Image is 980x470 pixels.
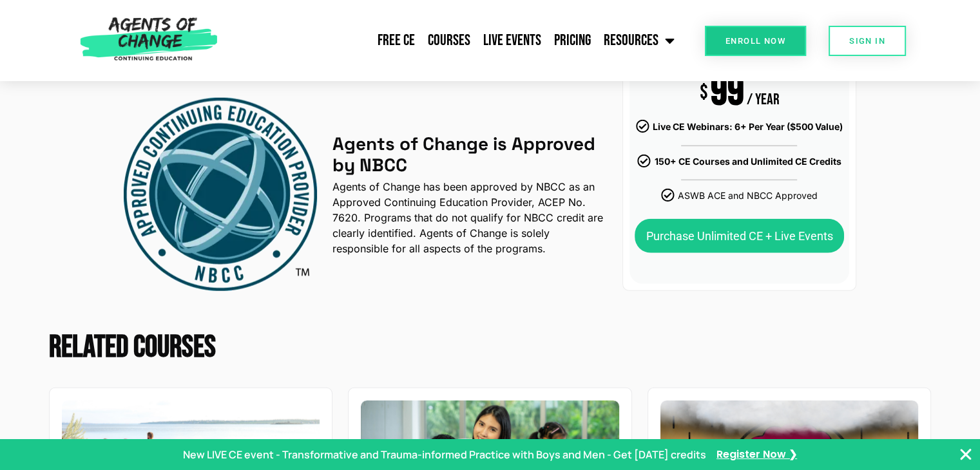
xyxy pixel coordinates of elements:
[371,24,421,57] a: Free CE
[332,179,607,256] p: Agents of Change has been approved by NBCC as an Approved Continuing Education Provider, ACEP No....
[725,37,785,45] span: Enroll Now
[635,189,844,206] li: ASWB ACE and NBCC Approved
[49,332,931,363] h2: Related Courses
[829,26,906,56] a: SIGN IN
[224,24,681,57] nav: Menu
[635,155,844,172] li: 150+ CE Courses and Unlimited CE Credits
[849,37,885,45] span: SIGN IN
[746,93,779,107] div: / YEAR
[597,24,681,57] a: Resources
[699,86,707,100] span: $
[332,133,607,176] h4: Agents of Change is Approved by NBCC
[183,447,706,462] p: New LIVE CE event - Transformative and Trauma-informed Practice with Boys and Men - Get [DATE] cr...
[705,26,806,56] a: Enroll Now
[958,447,974,462] button: Close Banner
[716,447,797,462] a: Register Now ❯
[710,85,744,99] div: 99
[477,24,548,57] a: Live Events
[421,24,477,57] a: Courses
[635,120,844,137] li: Live CE Webinars: 6+ Per Year ($500 Value)
[548,24,597,57] a: Pricing
[635,219,844,253] a: Purchase Unlimited CE + Live Events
